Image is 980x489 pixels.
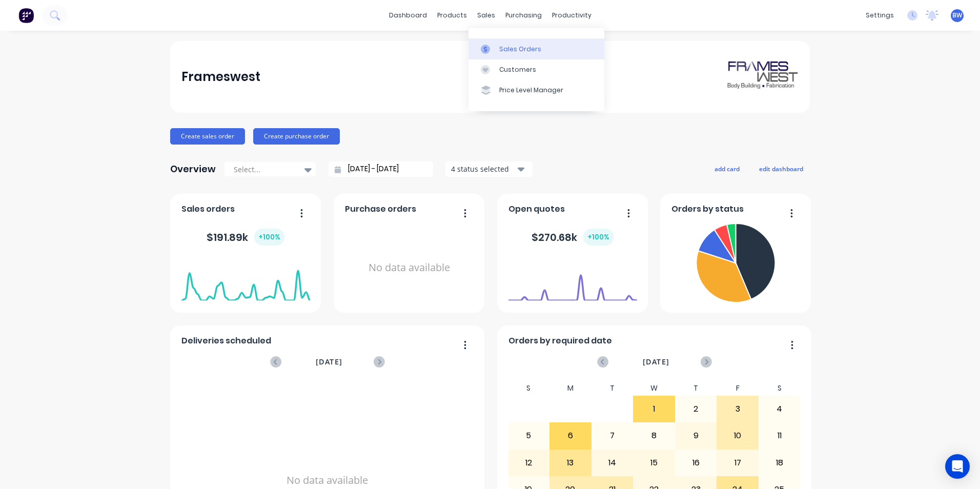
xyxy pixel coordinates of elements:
div: 11 [759,423,800,449]
div: No data available [345,219,474,316]
div: 12 [508,450,549,476]
div: Frameswest [181,67,260,87]
button: Create purchase order [253,128,340,145]
button: 4 status selected [445,161,533,177]
div: 4 status selected [451,164,516,174]
div: 1 [634,396,675,422]
div: Customers [499,65,536,74]
div: 18 [759,450,800,476]
button: edit dashboard [752,162,810,175]
span: Open quotes [508,203,565,215]
div: 3 [717,396,758,422]
div: 10 [717,423,758,449]
div: 6 [550,423,591,449]
span: Orders by status [671,203,744,215]
div: 9 [676,423,717,449]
div: 17 [717,450,758,476]
img: Factory [18,8,34,23]
button: add card [708,162,746,175]
div: purchasing [500,8,547,23]
img: Frameswest [727,59,799,95]
div: F [717,381,759,396]
div: 8 [634,423,675,449]
span: Purchase orders [345,203,416,215]
a: Price Level Manager [468,80,604,100]
div: 14 [592,450,633,476]
div: Sales Orders [499,45,541,54]
div: Open Intercom Messenger [945,454,970,479]
div: products [432,8,472,23]
a: Customers [468,59,604,80]
span: [DATE] [643,356,669,368]
div: $ 270.68k [532,229,614,246]
div: + 100 % [583,229,614,246]
div: 4 [759,396,800,422]
span: BW [952,11,962,20]
span: Orders by required date [508,335,612,347]
span: [DATE] [316,356,342,368]
span: Sales orders [181,203,235,215]
div: T [675,381,717,396]
div: 13 [550,450,591,476]
div: 7 [592,423,633,449]
div: settings [861,8,899,23]
div: M [549,381,591,396]
div: 15 [634,450,675,476]
div: W [633,381,675,396]
span: Deliveries scheduled [181,335,271,347]
div: productivity [547,8,597,23]
div: + 100 % [254,229,284,246]
a: Sales Orders [468,38,604,59]
div: 16 [676,450,717,476]
div: $ 191.89k [207,229,284,246]
div: 5 [508,423,549,449]
div: S [759,381,801,396]
button: Create sales order [170,128,245,145]
div: T [591,381,634,396]
div: 2 [676,396,717,422]
a: dashboard [384,8,432,23]
div: sales [472,8,500,23]
div: S [508,381,550,396]
div: Price Level Manager [499,86,563,95]
div: Overview [170,159,216,179]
